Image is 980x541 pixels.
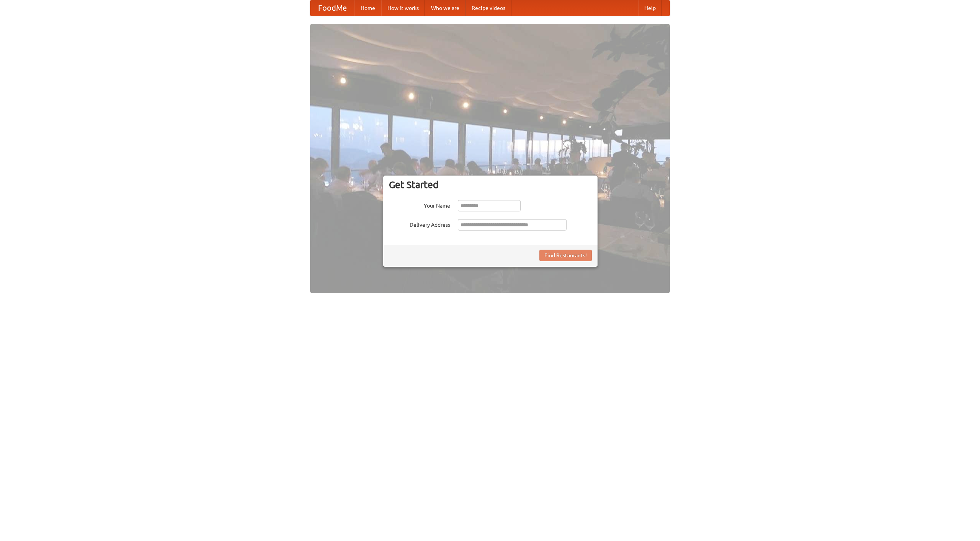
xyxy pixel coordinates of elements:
a: FoodMe [310,0,354,16]
button: Find Restaurants! [539,250,592,261]
a: Home [354,0,381,16]
a: How it works [381,0,425,16]
label: Delivery Address [389,219,450,229]
h3: Get Started [389,179,592,190]
label: Your Name [389,200,450,210]
a: Who we are [425,0,465,16]
a: Help [638,0,662,16]
a: Recipe videos [465,0,511,16]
